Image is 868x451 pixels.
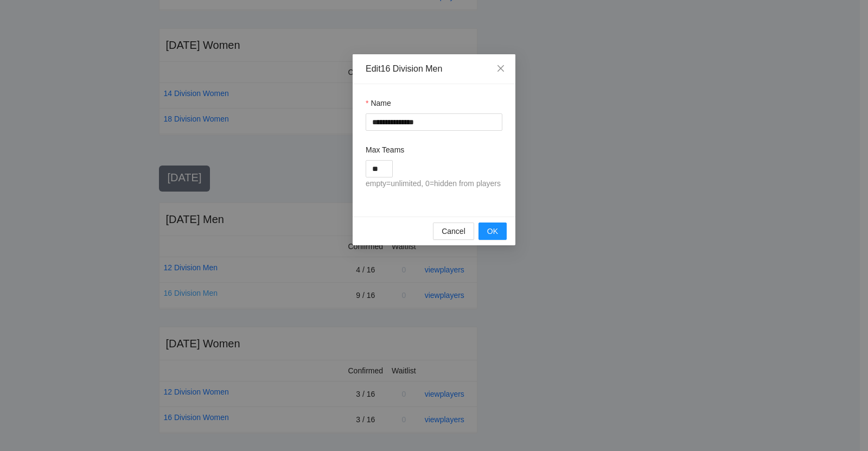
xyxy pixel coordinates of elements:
input: Max Teams [366,160,393,177]
button: OK [478,223,507,240]
label: Max Teams [366,144,404,156]
div: empty=unlimited, 0=hidden from players [366,177,502,190]
span: close [496,64,505,73]
span: OK [487,225,498,237]
button: Close [486,54,515,84]
button: Cancel [433,223,474,240]
span: Cancel [442,225,465,237]
div: Edit 16 Division Men [366,63,502,75]
label: Name [366,97,391,109]
input: Name [366,113,502,131]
